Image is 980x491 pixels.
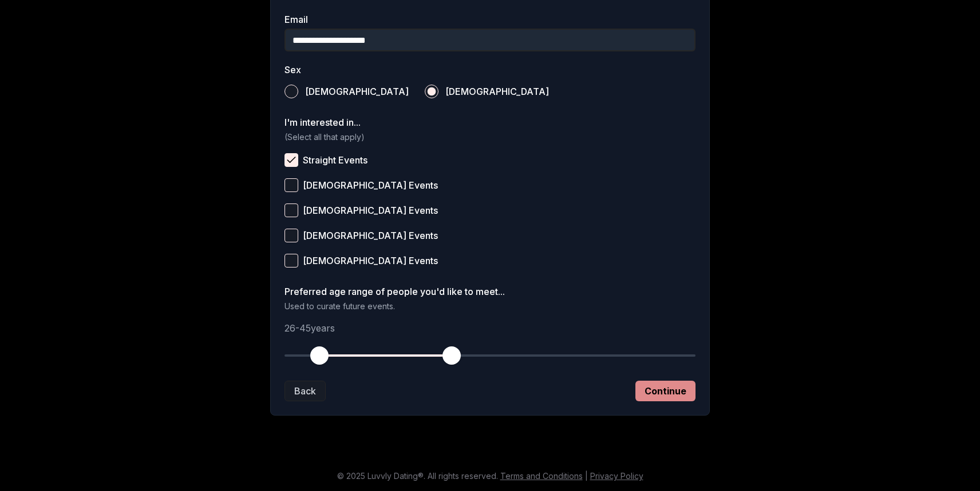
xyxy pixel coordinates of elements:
[305,87,409,96] span: [DEMOGRAPHIC_DATA]
[303,181,438,190] span: [DEMOGRAPHIC_DATA] Events
[585,471,588,481] span: |
[284,153,298,167] button: Straight Events
[303,155,367,165] span: Straight Events
[445,87,549,96] span: [DEMOGRAPHIC_DATA]
[303,231,438,240] span: [DEMOGRAPHIC_DATA] Events
[303,256,438,265] span: [DEMOGRAPHIC_DATA] Events
[635,381,696,401] button: Continue
[284,254,298,268] button: [DEMOGRAPHIC_DATA] Events
[284,301,696,312] p: Used to curate future events.
[284,85,298,98] button: [DEMOGRAPHIC_DATA]
[284,203,298,217] button: [DEMOGRAPHIC_DATA] Events
[284,131,696,143] p: (Select all that apply)
[284,381,326,401] button: Back
[284,178,298,192] button: [DEMOGRAPHIC_DATA] Events
[590,471,643,481] a: Privacy Policy
[284,287,696,296] label: Preferred age range of people you'd like to meet...
[303,206,438,215] span: [DEMOGRAPHIC_DATA] Events
[284,321,696,335] p: 26 - 45 years
[500,471,583,481] a: Terms and Conditions
[284,229,298,242] button: [DEMOGRAPHIC_DATA] Events
[425,85,438,98] button: [DEMOGRAPHIC_DATA]
[284,65,696,74] label: Sex
[284,15,696,24] label: Email
[284,118,696,127] label: I'm interested in...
